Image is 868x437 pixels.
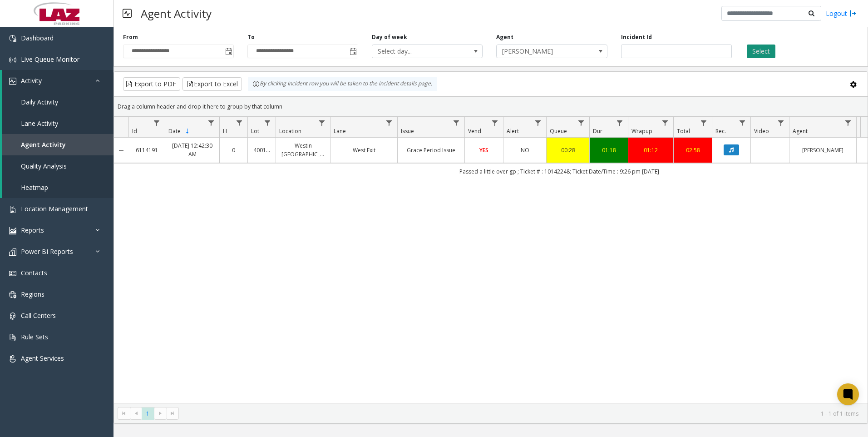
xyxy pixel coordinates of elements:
a: Id Filter Menu [151,117,163,129]
img: 'icon' [9,355,16,363]
span: Total [677,127,690,135]
label: From [123,33,138,41]
a: Agent Filter Menu [842,117,854,129]
a: 6114191 [134,146,159,154]
div: Drag a column header and drop it here to group by that column [114,99,868,114]
a: 01:18 [595,146,622,154]
span: Agent [793,127,808,135]
span: Power BI Reports [21,247,73,256]
a: Collapse Details [114,147,128,154]
span: Toggle popup [223,45,233,58]
a: [DATE] 12:42:30 AM [171,141,214,159]
span: Location Management [21,204,88,213]
a: Logout [826,9,857,18]
img: 'icon' [9,313,16,320]
a: YES [470,146,498,154]
img: 'icon' [9,56,16,64]
span: Issue [401,127,414,135]
a: H Filter Menu [233,117,246,129]
span: Sortable [184,128,191,135]
img: pageIcon [123,2,132,25]
a: Lot Filter Menu [261,117,274,129]
span: Daily Activity [21,98,58,106]
span: Regions [21,290,44,298]
span: Toggle popup [348,45,358,58]
span: Lane [334,127,346,135]
a: Date Filter Menu [205,117,217,129]
span: Id [132,127,137,135]
label: To [247,33,255,41]
kendo-pager-info: 1 - 1 of 1 items [184,410,858,417]
a: Alert Filter Menu [532,117,544,129]
img: 'icon' [9,248,16,256]
a: Wrapup Filter Menu [659,117,671,129]
span: Rec. [715,127,726,135]
a: Quality Analysis [2,155,113,177]
a: Lane Activity [2,113,113,134]
span: Lane Activity [21,119,58,128]
span: Vend [468,127,481,135]
span: [PERSON_NAME] [497,45,585,58]
a: Video Filter Menu [775,117,787,129]
span: Call Centers [21,311,56,320]
img: 'icon' [9,227,16,234]
label: Agent [496,33,513,41]
a: 02:58 [679,146,706,154]
label: Incident Id [621,33,652,41]
a: Daily Activity [2,91,113,113]
a: Lane Filter Menu [383,117,395,129]
a: NO [509,146,541,154]
span: Lot [251,127,259,135]
a: 400167 [253,146,270,154]
span: Rule Sets [21,333,48,341]
span: Alert [507,127,519,135]
a: Heatmap [2,177,113,198]
label: Day of week [372,33,407,41]
button: Select [747,45,775,58]
img: 'icon' [9,35,16,42]
span: Live Queue Monitor [21,55,79,64]
span: Dashboard [21,34,54,42]
a: [PERSON_NAME] [795,146,851,154]
span: Date [168,127,181,135]
img: 'icon' [9,291,16,298]
a: Issue Filter Menu [450,117,463,129]
button: Export to Excel [182,77,242,91]
span: Agent Services [21,354,64,363]
span: Quality Analysis [21,162,67,170]
span: Heatmap [21,183,48,192]
span: Contacts [21,268,47,277]
span: Agent Activity [21,140,66,149]
span: Page 1 [142,407,154,420]
img: 'icon' [9,78,16,85]
img: logout [849,9,857,18]
span: Reports [21,226,44,234]
a: Activity [2,70,113,91]
h3: Agent Activity [136,2,216,25]
span: Dur [593,127,602,135]
a: Dur Filter Menu [614,117,626,129]
img: 'icon' [9,334,16,341]
span: Wrapup [631,127,652,135]
a: Queue Filter Menu [575,117,587,129]
a: Rec. Filter Menu [736,117,749,129]
span: YES [479,146,488,154]
span: Video [754,127,769,135]
a: Agent Activity [2,134,113,155]
img: 'icon' [9,206,16,213]
div: Data table [114,117,868,403]
span: Queue [550,127,567,135]
div: By clicking Incident row you will be taken to the incident details page. [248,77,437,91]
a: Total Filter Menu [698,117,710,129]
a: 01:12 [634,146,668,154]
a: Westin [GEOGRAPHIC_DATA] [281,141,325,159]
span: Select day... [372,45,460,58]
img: infoIcon.svg [252,80,260,88]
span: Activity [21,76,42,85]
a: Grace Period Issue [403,146,459,154]
a: 00:28 [552,146,584,154]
